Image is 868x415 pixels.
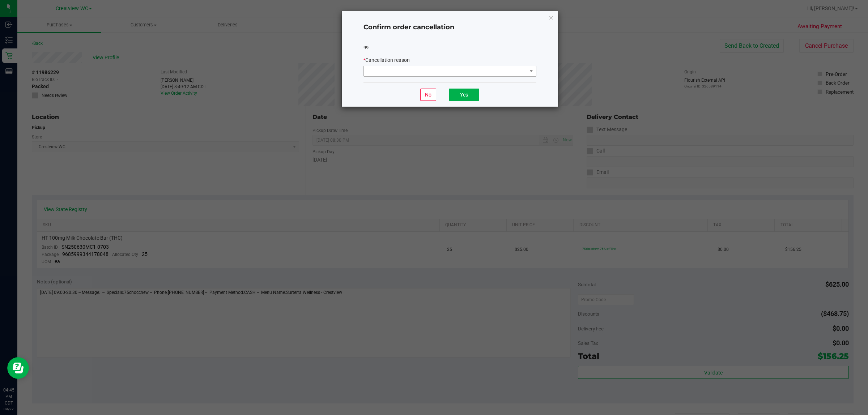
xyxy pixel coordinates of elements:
[365,57,410,63] span: Cancellation reason
[363,45,369,50] span: 99
[363,23,536,32] h4: Confirm order cancellation
[449,89,479,101] button: Yes
[420,89,436,101] button: No
[549,13,554,22] button: Close
[7,357,29,379] iframe: Resource center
